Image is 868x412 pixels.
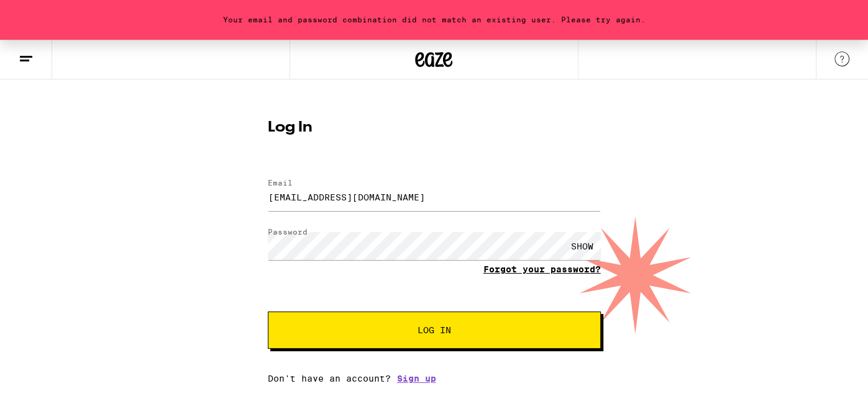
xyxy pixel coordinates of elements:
[268,183,601,211] input: Email
[268,120,601,135] h1: Log In
[7,9,89,19] span: Hi. Need any help?
[268,228,308,236] label: Password
[564,232,601,260] div: SHOW
[268,311,601,349] button: Log In
[418,326,451,334] span: Log In
[268,374,601,383] div: Don't have an account?
[483,264,601,274] a: Forgot your password?
[397,374,436,383] a: Sign up
[268,179,293,187] label: Email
